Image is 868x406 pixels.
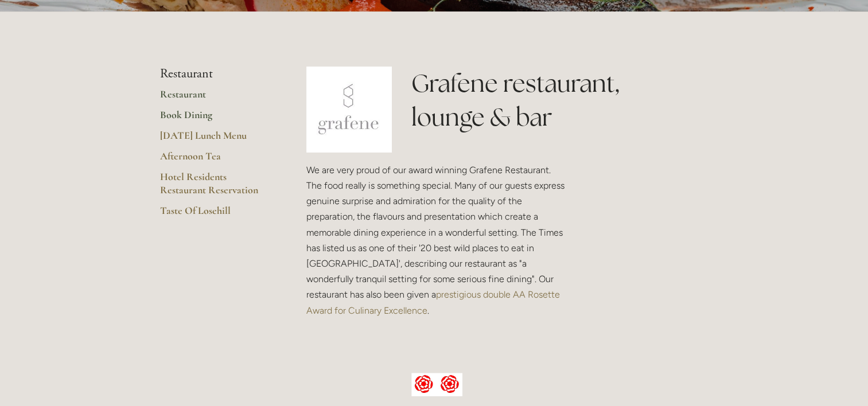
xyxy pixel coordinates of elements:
[160,129,270,150] a: [DATE] Lunch Menu
[411,67,708,134] h1: Grafene restaurant, lounge & bar
[306,162,568,318] p: We are very proud of our award winning Grafene Restaurant. The food really is something special. ...
[411,373,462,397] img: AA culinary excellence.jpg
[160,150,270,170] a: Afternoon Tea
[160,204,270,225] a: Taste Of Losehill
[160,170,270,204] a: Hotel Residents Restaurant Reservation
[160,67,270,81] li: Restaurant
[306,67,392,153] img: grafene.jpg
[306,289,562,315] a: prestigious double AA Rosette Award for Culinary Excellence
[160,108,270,129] a: Book Dining
[160,88,270,108] a: Restaurant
